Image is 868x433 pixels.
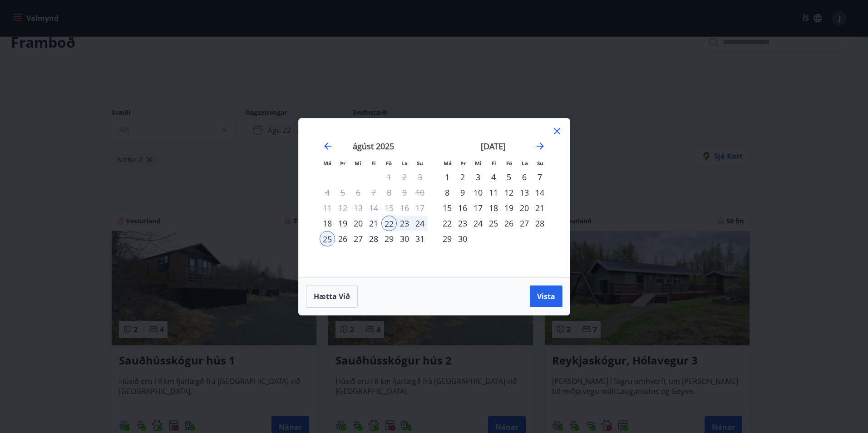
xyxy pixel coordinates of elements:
[455,216,470,231] div: 23
[455,231,470,246] td: Choose þriðjudagur, 30. september 2025 as your check-in date. It’s available.
[397,185,412,200] td: Not available. laugardagur, 9. ágúst 2025
[412,231,428,246] td: Choose sunnudagur, 31. ágúst 2025 as your check-in date. It’s available.
[350,216,366,231] td: Choose miðvikudagur, 20. ágúst 2025 as your check-in date. It’s available.
[439,185,455,200] div: 8
[381,185,397,200] td: Not available. föstudagur, 8. ágúst 2025
[455,231,470,246] div: 30
[397,169,412,185] td: Not available. laugardagur, 2. ágúst 2025
[470,185,486,200] td: Choose miðvikudagur, 10. september 2025 as your check-in date. It’s available.
[335,185,350,200] td: Not available. þriðjudagur, 5. ágúst 2025
[417,160,423,167] small: Su
[439,231,455,246] div: 29
[470,216,486,231] div: 24
[439,216,455,231] div: 22
[517,200,532,216] div: 20
[492,160,496,167] small: Fi
[366,216,381,231] div: 21
[381,169,397,185] td: Not available. föstudagur, 1. ágúst 2025
[366,231,381,246] td: Choose fimmtudagur, 28. ágúst 2025 as your check-in date. It’s available.
[397,231,412,246] td: Choose laugardagur, 30. ágúst 2025 as your check-in date. It’s available.
[486,216,501,231] div: 25
[366,231,381,246] div: 28
[439,200,455,216] td: Choose mánudagur, 15. september 2025 as your check-in date. It’s available.
[310,129,559,266] div: Calendar
[401,160,408,167] small: La
[366,216,381,231] td: Choose fimmtudagur, 21. ágúst 2025 as your check-in date. It’s available.
[335,200,350,216] td: Not available. þriðjudagur, 12. ágúst 2025
[322,141,333,152] div: Move backward to switch to the previous month.
[412,185,428,200] td: Not available. sunnudagur, 10. ágúst 2025
[532,169,547,185] td: Choose sunnudagur, 7. september 2025 as your check-in date. It’s available.
[444,160,452,167] small: Má
[486,169,501,185] div: 4
[530,285,562,307] button: Vista
[439,185,455,200] td: Choose mánudagur, 8. september 2025 as your check-in date. It’s available.
[501,185,517,200] td: Choose föstudagur, 12. september 2025 as your check-in date. It’s available.
[320,216,335,231] td: Choose mánudagur, 18. ágúst 2025 as your check-in date. It’s available.
[412,216,428,231] td: Selected. sunnudagur, 24. ágúst 2025
[517,185,532,200] div: 13
[371,160,376,167] small: Fi
[537,160,543,167] small: Su
[501,200,517,216] td: Choose föstudagur, 19. september 2025 as your check-in date. It’s available.
[481,141,506,152] strong: [DATE]
[501,169,517,185] td: Choose föstudagur, 5. september 2025 as your check-in date. It’s available.
[517,216,532,231] div: 27
[306,285,358,308] button: Hætta við
[397,216,412,231] div: 23
[517,216,532,231] td: Choose laugardagur, 27. september 2025 as your check-in date. It’s available.
[455,216,470,231] td: Choose þriðjudagur, 23. september 2025 as your check-in date. It’s available.
[381,200,397,216] td: Not available. föstudagur, 15. ágúst 2025
[460,160,466,167] small: Þr
[486,200,501,216] div: 18
[439,169,455,185] td: Choose mánudagur, 1. september 2025 as your check-in date. It’s available.
[501,216,517,231] td: Choose föstudagur, 26. september 2025 as your check-in date. It’s available.
[350,231,366,246] div: 27
[522,160,528,167] small: La
[350,216,366,231] div: 20
[320,231,335,246] td: Selected as end date. mánudagur, 25. ágúst 2025
[470,169,486,185] div: 3
[350,231,366,246] td: Choose miðvikudagur, 27. ágúst 2025 as your check-in date. It’s available.
[470,216,486,231] td: Choose miðvikudagur, 24. september 2025 as your check-in date. It’s available.
[455,200,470,216] div: 16
[486,200,501,216] td: Choose fimmtudagur, 18. september 2025 as your check-in date. It’s available.
[532,169,547,185] div: 7
[537,291,555,301] span: Vista
[486,185,501,200] td: Choose fimmtudagur, 11. september 2025 as your check-in date. It’s available.
[412,231,428,246] div: 31
[386,160,392,167] small: Fö
[439,200,455,216] div: 15
[439,231,455,246] td: Choose mánudagur, 29. september 2025 as your check-in date. It’s available.
[355,160,361,167] small: Mi
[455,185,470,200] td: Choose þriðjudagur, 9. september 2025 as your check-in date. It’s available.
[412,169,428,185] td: Not available. sunnudagur, 3. ágúst 2025
[535,141,546,152] div: Move forward to switch to the next month.
[470,200,486,216] td: Choose miðvikudagur, 17. september 2025 as your check-in date. It’s available.
[381,231,397,246] div: 29
[381,231,397,246] td: Choose föstudagur, 29. ágúst 2025 as your check-in date. It’s available.
[335,216,350,231] td: Choose þriðjudagur, 19. ágúst 2025 as your check-in date. It’s available.
[314,291,350,301] span: Hætta við
[517,185,532,200] td: Choose laugardagur, 13. september 2025 as your check-in date. It’s available.
[455,185,470,200] div: 9
[439,169,455,185] div: 1
[470,200,486,216] div: 17
[517,200,532,216] td: Choose laugardagur, 20. september 2025 as your check-in date. It’s available.
[320,185,335,200] td: Not available. mánudagur, 4. ágúst 2025
[506,160,512,167] small: Fö
[470,185,486,200] div: 10
[455,169,470,185] td: Choose þriðjudagur, 2. september 2025 as your check-in date. It’s available.
[397,200,412,216] td: Not available. laugardagur, 16. ágúst 2025
[381,216,397,231] td: Selected as start date. föstudagur, 22. ágúst 2025
[501,185,517,200] div: 12
[501,200,517,216] div: 19
[323,160,331,167] small: Má
[517,169,532,185] td: Choose laugardagur, 6. september 2025 as your check-in date. It’s available.
[470,169,486,185] td: Choose miðvikudagur, 3. september 2025 as your check-in date. It’s available.
[320,231,335,246] div: 25
[340,160,345,167] small: Þr
[532,185,547,200] td: Choose sunnudagur, 14. september 2025 as your check-in date. It’s available.
[455,169,470,185] div: 2
[455,200,470,216] td: Choose þriðjudagur, 16. september 2025 as your check-in date. It’s available.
